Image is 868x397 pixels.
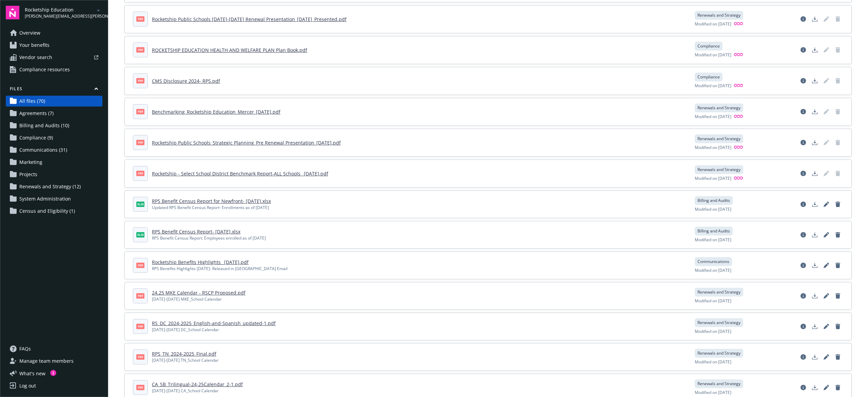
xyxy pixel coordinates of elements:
span: Modified on [DATE] [695,175,731,182]
span: Modified on [DATE] [695,52,731,58]
a: Download document [809,229,820,240]
a: Delete document [832,352,843,362]
a: Edit document [821,352,832,362]
a: Download document [809,260,820,271]
span: Renewals and Strategy [697,381,741,387]
a: Download document [809,290,820,301]
span: Modified on [DATE] [695,114,731,120]
a: Edit document [821,321,832,332]
a: Edit document [821,229,832,240]
span: Renewals and Strategy [697,167,741,173]
a: Download document [809,137,820,148]
a: Edit document [821,260,832,271]
a: Download document [809,14,820,24]
span: FAQs [19,343,31,354]
a: Edit document [821,382,832,393]
a: Download document [809,352,820,362]
span: Modified on [DATE] [695,267,731,273]
span: pdf [136,263,144,268]
span: pdf [136,293,144,298]
a: View file details [798,382,809,393]
a: Download document [809,106,820,117]
a: Edit document [821,137,832,148]
a: Communications (31) [6,145,102,155]
div: Log out [19,380,36,391]
div: [DATE]-[DATE] MKE_School Calendar [152,296,245,302]
span: pdf [136,385,144,390]
span: System Administration [19,193,71,204]
span: Overview [19,27,40,38]
span: Census and Eligibility (1) [19,206,75,216]
span: Edit document [821,44,832,55]
a: Delete document [832,199,843,210]
span: Modified on [DATE] [695,359,731,365]
div: Updated RPS Benefit Census Report- Enrollments as of [DATE] [152,205,271,211]
span: Modified on [DATE] [695,298,731,304]
span: Renewals and Strategy [697,350,741,356]
a: RPS Benefit Census Report for Newfront- [DATE].xlsx [152,198,271,204]
a: ROCKETSHIP EDUCATION HEALTH AND WELFARE PLAN Plan Book.pdf [152,47,307,53]
a: Vendor search [6,52,102,63]
span: Marketing [19,157,42,168]
span: pdf [136,16,144,21]
a: Overview [6,27,102,38]
a: RPS_TN_2024-2025_Final.pdf [152,351,216,357]
span: Renewals and Strategy [697,136,741,142]
span: Delete document [832,14,843,24]
span: Modified on [DATE] [695,83,731,89]
a: Download document [809,321,820,332]
span: Modified on [DATE] [695,390,731,396]
span: Edit document [821,168,832,179]
span: Edit document [821,106,832,117]
span: Delete document [832,75,843,86]
span: Billing and Audits [697,197,730,204]
a: Your benefits [6,40,102,51]
a: View file details [798,321,809,332]
a: Delete document [832,168,843,179]
a: Download document [809,382,820,393]
a: Edit document [821,290,832,301]
img: navigator-logo.svg [6,6,19,19]
span: What ' s new [19,370,45,377]
span: pdf [136,78,144,83]
a: Delete document [832,137,843,148]
a: Billing and Audits (10) [6,120,102,131]
span: Communications (31) [19,145,67,155]
span: Vendor search [19,52,52,63]
a: View file details [798,44,809,55]
span: Billing and Audits [697,228,730,234]
span: Renewals and Strategy (12) [19,181,81,192]
span: xlsx [136,202,144,207]
span: Delete document [832,44,843,55]
span: Edit document [821,75,832,86]
span: xlsx [136,232,144,237]
a: Download document [809,199,820,210]
a: View file details [798,75,809,86]
span: Renewals and Strategy [697,12,741,18]
a: 24.25 MKE Calendar - RSCP Proposed.pdf [152,289,245,296]
span: Modified on [DATE] [695,21,731,27]
span: Projects [19,169,37,180]
a: Delete document [832,260,843,271]
a: Download document [809,75,820,86]
a: View file details [798,199,809,210]
span: Billing and Audits (10) [19,120,69,131]
a: View file details [798,260,809,271]
span: Agreements (7) [19,108,54,119]
span: Delete document [832,106,843,117]
span: pdf [136,47,144,52]
span: Renewals and Strategy [697,320,741,326]
a: FAQs [6,343,102,354]
button: Files [6,86,102,94]
span: pdf [136,354,144,359]
a: Edit document [821,14,832,24]
div: RPS Benefit Census Report: Employees enrolled as of [DATE] [152,235,266,241]
span: Renewals and Strategy [697,289,741,295]
span: pdf [136,140,144,145]
a: Delete document [832,321,843,332]
div: [DATE]-[DATE] CA_School Calendar [152,388,243,394]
